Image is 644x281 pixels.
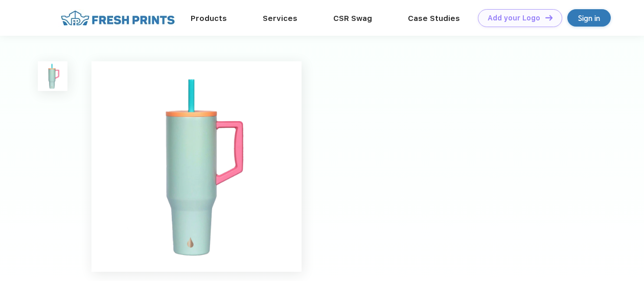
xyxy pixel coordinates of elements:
img: func=resize&h=100 [38,61,67,91]
a: Products [191,14,227,23]
div: Sign in [578,12,600,24]
img: DT [545,15,553,20]
img: fo%20logo%202.webp [58,9,178,27]
img: func=resize&h=640 [91,61,302,271]
a: Sign in [567,9,611,27]
div: Add your Logo [488,14,540,22]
